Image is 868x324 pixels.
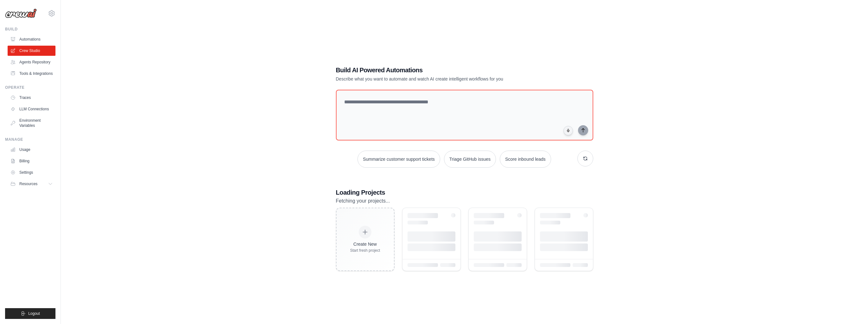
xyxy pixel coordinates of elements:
[5,137,55,142] div: Manage
[28,311,40,316] span: Logout
[350,248,380,253] div: Start fresh project
[500,151,551,168] button: Score inbound leads
[8,156,55,166] a: Billing
[336,66,549,75] h1: Build AI Powered Automations
[5,27,55,32] div: Build
[8,167,55,178] a: Settings
[8,93,55,103] a: Traces
[19,181,37,186] span: Resources
[336,188,593,197] h3: Loading Projects
[8,57,55,67] a: Agents Repository
[357,151,440,168] button: Summarize customer support tickets
[336,197,593,205] p: Fetching your projects...
[336,76,549,82] p: Describe what you want to automate and watch AI create intelligent workflows for you
[8,68,55,79] a: Tools & Integrations
[8,179,55,189] button: Resources
[8,46,55,56] a: Crew Studio
[577,151,593,166] button: Get new suggestions
[563,126,573,135] button: Click to speak your automation idea
[350,241,380,247] div: Create New
[5,9,37,18] img: Logo
[5,85,55,90] div: Operate
[8,34,55,44] a: Automations
[8,104,55,114] a: LLM Connections
[8,115,55,131] a: Environment Variables
[5,308,55,319] button: Logout
[8,145,55,155] a: Usage
[444,151,496,168] button: Triage GitHub issues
